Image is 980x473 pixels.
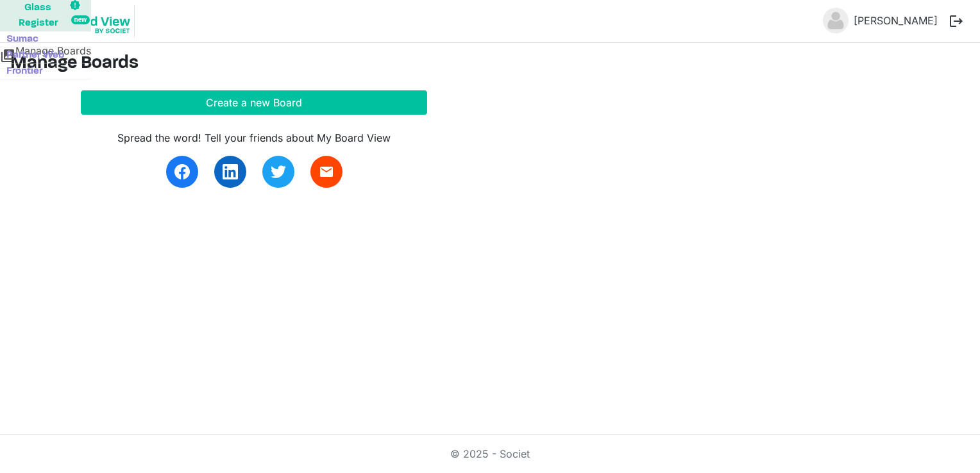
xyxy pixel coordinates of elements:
[450,447,530,460] a: © 2025 - Societ
[81,90,427,115] button: Create a new Board
[823,8,849,33] img: no-profile-picture.svg
[943,8,970,35] button: logout
[271,164,286,179] img: twitter.svg
[849,8,943,33] a: [PERSON_NAME]
[223,164,238,179] img: linkedin.svg
[71,15,90,24] div: new
[174,164,190,179] img: facebook.svg
[319,164,334,179] span: email
[310,156,342,188] a: email
[81,130,427,145] div: Spread the word! Tell your friends about My Board View
[10,53,970,75] h3: Manage Boards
